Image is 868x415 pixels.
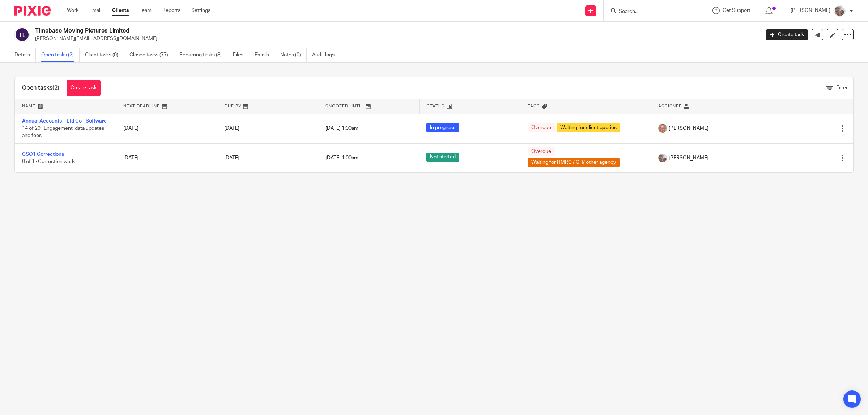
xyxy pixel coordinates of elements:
[528,104,540,108] span: Tags
[35,27,611,35] h2: Timebase Moving Pictures Limited
[22,84,59,92] h1: Open tasks
[233,48,249,62] a: Files
[669,125,709,132] span: [PERSON_NAME]
[528,123,555,132] span: Overdue
[427,104,445,108] span: Status
[834,5,846,17] img: me.jpg
[224,126,239,131] span: [DATE]
[191,7,210,14] a: Settings
[129,48,174,62] a: Closed tasks (77)
[280,48,307,62] a: Notes (0)
[836,85,848,90] span: Filter
[67,80,101,96] a: Create task
[669,154,709,162] span: [PERSON_NAME]
[89,7,101,14] a: Email
[116,114,217,143] td: [DATE]
[14,6,51,16] img: Pixie
[723,8,750,13] span: Get Support
[325,126,358,131] span: [DATE] 1:00am
[116,143,217,172] td: [DATE]
[766,29,808,40] a: Create task
[112,7,129,14] a: Clients
[255,48,275,62] a: Emails
[35,35,755,42] p: [PERSON_NAME][EMAIL_ADDRESS][DOMAIN_NAME]
[312,48,340,62] a: Audit logs
[67,7,78,14] a: Work
[528,147,555,156] span: Overdue
[426,123,459,132] span: In progress
[52,85,59,91] span: (2)
[22,159,75,164] span: 0 of 1 · Correction work
[22,126,104,138] span: 14 of 29 · Engagement, data updates and fees
[528,158,620,167] span: Waiting for HMRC / CH/ other agency
[791,7,830,14] p: [PERSON_NAME]
[22,119,107,124] a: Annual Accounts – Ltd Co - Software
[140,7,152,14] a: Team
[618,9,683,15] input: Search
[658,154,667,162] img: me.jpg
[14,27,30,42] img: svg%3E
[85,48,124,62] a: Client tasks (0)
[22,152,64,157] a: CSO1 Corrections
[426,153,459,162] span: Not started
[557,123,620,132] span: Waiting for client queries
[325,104,363,108] span: Snoozed Until
[325,155,358,161] span: [DATE] 1:00am
[658,124,667,133] img: SJ.jpg
[179,48,227,62] a: Recurring tasks (8)
[224,155,239,161] span: [DATE]
[162,7,180,14] a: Reports
[41,48,80,62] a: Open tasks (2)
[14,48,36,62] a: Details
